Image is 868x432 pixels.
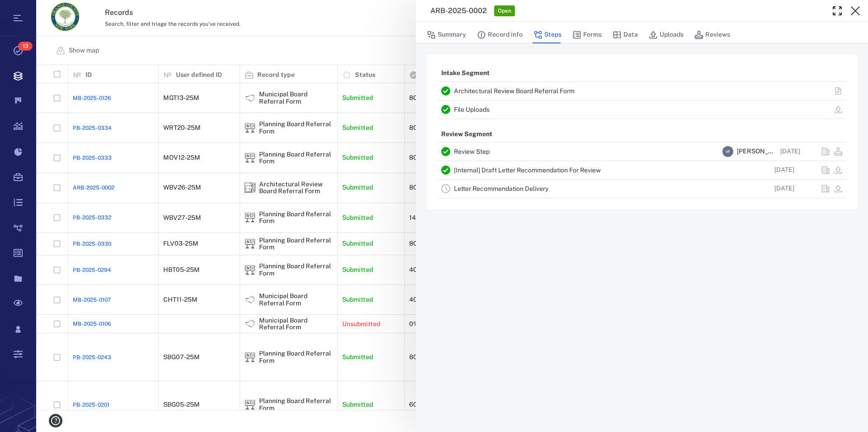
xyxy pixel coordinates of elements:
span: [PERSON_NAME] [737,147,777,156]
p: Review Segment [438,126,496,142]
button: Toggle Fullscreen [828,2,846,20]
button: Record info [477,26,523,43]
div: V F [722,146,733,157]
h3: ARB-2025-0002 [430,5,487,16]
button: Summary [427,26,466,43]
button: Reviews [694,26,730,43]
p: [DATE] [774,184,794,193]
p: [DATE] [780,147,800,156]
span: Open [496,7,513,15]
button: Steps [533,26,561,43]
span: 13 [18,42,33,51]
span: Help [20,6,38,14]
a: Architectural Review Board Referral Form [454,87,575,95]
a: File Uploads [454,106,490,113]
p: [DATE] [774,166,794,175]
button: Close [846,2,864,20]
a: [Internal] Draft Letter Recommendation For Review [454,166,601,174]
a: Review Step [454,148,490,155]
p: Intake Segment [438,65,493,81]
button: Forms [572,26,602,43]
a: Letter Recommendation Delivery [454,185,548,192]
button: Uploads [649,26,684,43]
button: Data [613,26,638,43]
